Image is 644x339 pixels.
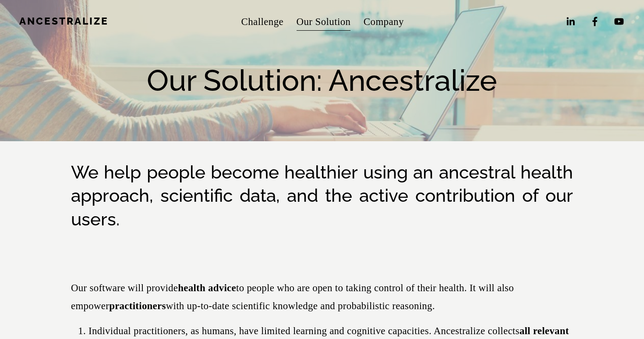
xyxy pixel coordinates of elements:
a: YouTube [613,16,625,27]
a: Challenge [241,11,284,32]
a: folder dropdown [364,11,404,32]
span: Company [364,13,404,31]
strong: practitioners [109,300,166,311]
strong: health advice [178,282,236,293]
a: Facebook [589,16,601,27]
h1: Our Solution: Ancestralize [19,63,625,99]
a: LinkedIn [565,16,576,27]
a: Our Solution [297,11,351,32]
a: Ancestralize [19,15,109,27]
p: Our software will provide to people who are open to taking control of their health. It will also ... [71,279,573,315]
h2: We help people become healthier using an ancestral health approach, scientific data, and the acti... [71,161,573,231]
